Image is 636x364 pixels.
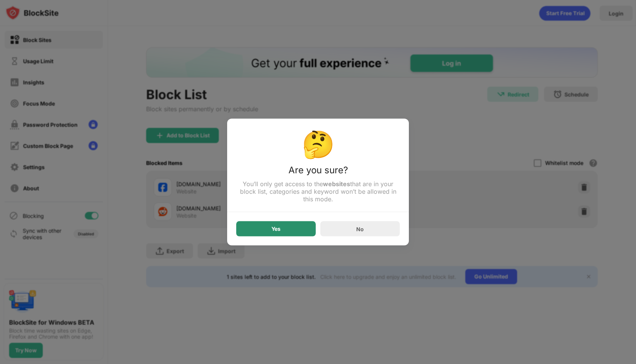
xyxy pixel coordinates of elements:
[271,226,281,232] div: Yes
[236,128,400,160] div: 🤔
[323,180,350,188] strong: websites
[236,165,400,180] div: Are you sure?
[356,226,364,232] div: No
[236,180,400,203] div: You’ll only get access to the that are in your block list, categories and keyword won’t be allowe...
